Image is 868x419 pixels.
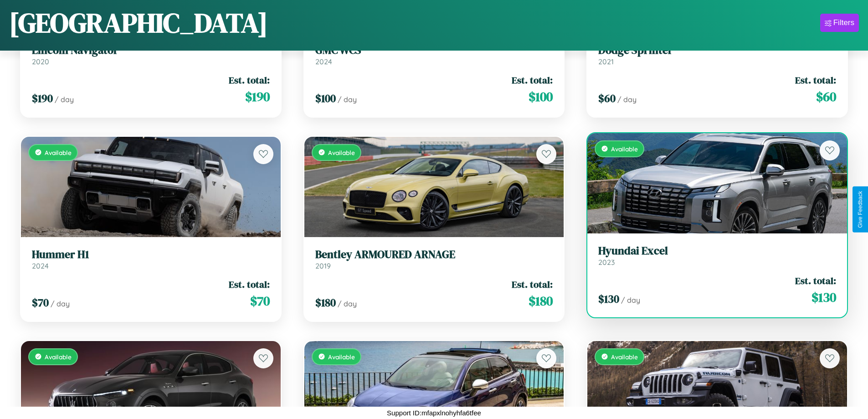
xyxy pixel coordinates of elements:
h3: Bentley ARMOURED ARNAGE [315,248,553,261]
span: / day [338,299,357,308]
div: Give Feedback [857,191,863,228]
span: / day [338,95,357,104]
h3: Hummer H1 [32,248,270,261]
span: / day [51,299,70,308]
span: 2024 [315,57,332,66]
span: $ 60 [816,88,836,106]
a: Hummer H12024 [32,248,270,270]
span: $ 70 [250,292,270,310]
span: $ 190 [32,91,53,106]
span: 2023 [598,258,615,267]
a: Bentley ARMOURED ARNAGE2019 [315,248,553,270]
a: Hyundai Excel2023 [598,244,836,267]
span: Est. total: [229,73,270,87]
span: / day [621,295,640,305]
span: 2024 [32,261,49,270]
a: Lincoln Navigator2020 [32,44,270,66]
span: Available [611,145,638,153]
div: Filters [833,18,854,27]
span: 2019 [315,261,331,270]
h3: Dodge Sprinter [598,44,836,57]
span: Est. total: [795,274,836,287]
span: $ 130 [812,288,836,306]
span: $ 70 [32,295,49,310]
a: Dodge Sprinter2021 [598,44,836,66]
span: Est. total: [795,73,836,87]
span: Available [611,353,638,361]
span: Available [328,149,355,156]
span: / day [617,95,637,104]
span: $ 180 [315,295,336,310]
span: Available [328,353,355,361]
span: 2020 [32,57,49,66]
span: $ 130 [598,291,619,306]
span: / day [55,95,74,104]
span: Est. total: [512,73,553,87]
span: Est. total: [229,278,270,291]
p: Support ID: mfapxlnohyhfa6tfee [387,407,481,419]
a: GMC WCS2024 [315,44,553,66]
span: Available [45,149,72,156]
span: Est. total: [512,278,553,291]
span: $ 60 [598,91,616,106]
span: Available [45,353,72,361]
span: $ 100 [529,88,553,106]
span: $ 190 [245,88,270,106]
span: $ 180 [529,292,553,310]
h3: Lincoln Navigator [32,44,270,57]
h1: [GEOGRAPHIC_DATA] [9,4,268,41]
button: Filters [820,14,859,32]
h3: Hyundai Excel [598,244,836,258]
span: 2021 [598,57,614,66]
span: $ 100 [315,91,336,106]
h3: GMC WCS [315,44,553,57]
